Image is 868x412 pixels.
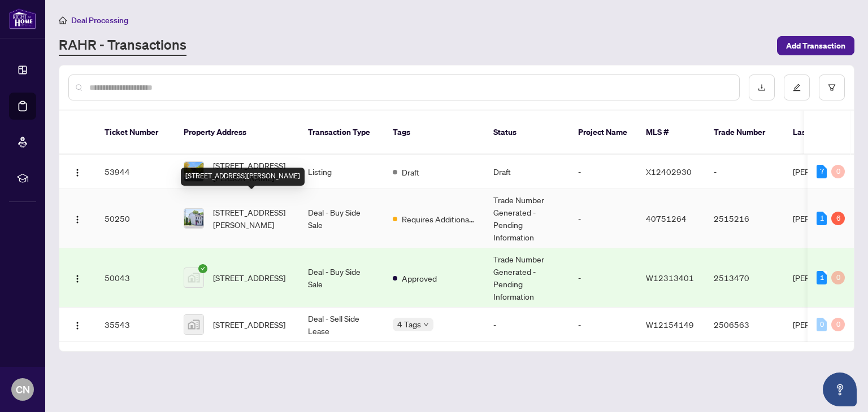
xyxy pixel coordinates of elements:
td: 2515216 [705,189,784,248]
div: 1 [817,271,827,284]
button: Add Transaction [777,36,854,55]
div: 0 [831,165,845,178]
div: 0 [817,318,827,331]
td: Trade Number Generated - Pending Information [484,248,569,308]
span: [STREET_ADDRESS] [213,318,285,331]
span: Requires Additional Docs [402,213,475,225]
td: 50250 [96,189,175,248]
span: Approved [402,272,437,284]
span: check-circle [198,264,207,273]
div: 0 [831,271,845,284]
td: 2506563 [705,308,784,342]
a: RAHR - Transactions [59,36,186,56]
img: Logo [73,168,82,177]
img: Logo [73,274,82,283]
button: Logo [68,269,86,287]
span: Add Transaction [786,37,845,55]
span: [STREET_ADDRESS] [213,271,285,284]
span: CN [16,382,30,397]
span: download [758,84,766,91]
th: Project Name [569,111,637,155]
button: filter [819,74,845,100]
td: 50043 [96,248,175,308]
span: W12313401 [646,273,694,283]
img: Logo [73,321,82,330]
th: Trade Number [705,111,784,155]
td: Listing [299,155,384,189]
span: [STREET_ADDRESS][PERSON_NAME] [213,159,290,184]
td: - [705,155,784,189]
button: Logo [68,209,86,227]
img: thumbnail-img [184,268,203,287]
img: thumbnail-img [184,162,203,181]
td: - [569,155,637,189]
td: - [569,308,637,342]
td: 35543 [96,308,175,342]
div: 1 [817,212,827,225]
th: Status [484,111,569,155]
td: Draft [484,155,569,189]
button: edit [784,74,810,100]
span: [STREET_ADDRESS][PERSON_NAME] [213,206,290,231]
img: thumbnail-img [184,209,203,228]
th: Property Address [175,111,299,155]
td: Trade Number Generated - Pending Information [484,189,569,248]
div: [STREET_ADDRESS][PERSON_NAME] [181,168,305,186]
td: 2513470 [705,248,784,308]
span: 4 Tags [397,318,421,331]
td: - [569,189,637,248]
button: Open asap [823,372,857,406]
th: MLS # [637,111,705,155]
img: Logo [73,215,82,224]
div: 7 [817,165,827,178]
span: Deal Processing [71,15,128,25]
span: filter [828,84,836,91]
div: 6 [831,212,845,225]
span: 40751264 [646,213,687,223]
button: Logo [68,163,86,181]
span: X12402930 [646,166,692,177]
img: thumbnail-img [184,315,203,334]
button: Logo [68,315,86,334]
td: Deal - Buy Side Sale [299,248,384,308]
td: Deal - Buy Side Sale [299,189,384,248]
button: download [749,74,775,100]
span: down [423,322,429,327]
td: - [569,248,637,308]
img: logo [9,8,36,29]
span: W12154149 [646,319,694,330]
td: 53944 [96,155,175,189]
span: home [59,16,67,24]
td: Deal - Sell Side Lease [299,308,384,342]
th: Ticket Number [96,111,175,155]
div: 0 [831,318,845,331]
th: Transaction Type [299,111,384,155]
th: Tags [384,111,484,155]
span: Draft [402,166,419,178]
span: edit [793,84,801,91]
td: - [484,308,569,342]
